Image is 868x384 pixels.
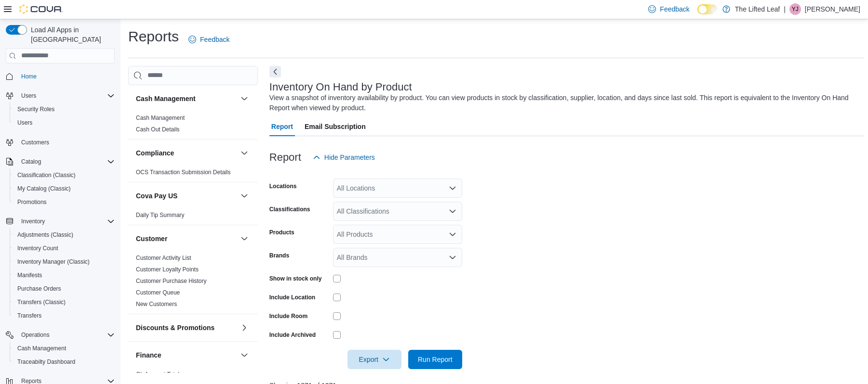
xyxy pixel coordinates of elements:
span: Email Subscription [305,117,366,136]
a: Cash Management [136,115,185,121]
a: Customer Queue [136,289,180,296]
span: Manifests [17,271,42,279]
button: Finance [136,350,237,360]
span: Traceabilty Dashboard [13,356,115,368]
button: Inventory [2,215,119,228]
h3: Compliance [136,148,174,158]
span: Load All Apps in [GEOGRAPHIC_DATA] [27,25,115,44]
span: Users [13,117,115,128]
div: Yajaira Jones [789,3,801,15]
button: Run Report [408,350,462,369]
div: View a snapshot of inventory availability by product. You can view products in stock by classific... [269,93,859,113]
span: Inventory Manager (Classic) [17,258,90,266]
button: Open list of options [449,207,456,215]
span: Transfers [17,312,41,320]
a: Security Roles [13,103,58,115]
h3: Report [269,152,301,163]
button: Traceabilty Dashboard [10,355,119,369]
a: GL Account Totals [136,371,182,378]
button: Home [2,69,119,83]
label: Include Location [269,294,315,301]
a: Cash Management [13,343,70,354]
a: Inventory Count [13,243,62,254]
span: OCS Transaction Submission Details [136,168,231,176]
button: Open list of options [449,184,456,192]
span: Cash Management [13,343,115,354]
a: Daily Tip Summary [136,212,185,218]
span: YJ [792,3,799,15]
span: GL Account Totals [136,371,182,378]
button: Operations [17,329,53,341]
button: Cova Pay US [136,191,237,201]
label: Products [269,229,294,236]
button: Users [17,90,40,102]
span: Customer Queue [136,289,180,296]
button: Next [269,66,281,77]
a: Traceabilty Dashboard [13,356,79,368]
span: Security Roles [13,103,115,115]
h3: Finance [136,350,161,360]
button: Operations [2,328,119,342]
button: Security Roles [10,102,119,116]
a: Classification (Classic) [13,169,80,181]
span: Home [17,70,115,82]
label: Brands [269,252,289,259]
a: New Customers [136,301,177,307]
span: Inventory [21,218,45,225]
a: My Catalog (Classic) [13,183,75,194]
a: Customer Loyalty Points [136,266,199,273]
button: Cash Management [10,342,119,355]
p: [PERSON_NAME] [805,3,860,15]
button: Catalog [17,156,45,167]
a: Transfers (Classic) [13,296,69,308]
button: Catalog [2,155,119,168]
button: My Catalog (Classic) [10,182,119,195]
span: Adjustments (Classic) [13,229,115,241]
span: Promotions [13,196,115,208]
span: Feedback [660,4,689,14]
span: Manifests [13,269,115,281]
button: Inventory [17,216,49,227]
span: Inventory Count [13,243,115,254]
button: Transfers [10,309,119,322]
a: Inventory Manager (Classic) [13,256,93,268]
button: Users [10,116,119,129]
div: Customer [128,252,258,314]
h3: Discounts & Promotions [136,323,214,333]
span: Run Report [418,355,453,364]
button: Open list of options [449,254,456,261]
button: Inventory Count [10,242,119,255]
button: Customer [136,234,237,243]
label: Include Archived [269,331,316,339]
button: Cash Management [136,94,237,103]
span: Inventory [17,216,115,227]
span: Customer Activity List [136,254,191,262]
button: Inventory Manager (Classic) [10,255,119,269]
h1: Reports [128,27,179,46]
div: Cova Pay US [128,209,258,225]
span: My Catalog (Classic) [17,185,71,192]
button: Customer [239,233,250,244]
span: Dark Mode [697,14,698,15]
button: Manifests [10,269,119,282]
button: Users [2,89,119,102]
span: Customers [17,136,115,148]
label: Locations [269,182,297,190]
button: Cova Pay US [239,190,250,202]
h3: Cash Management [136,94,196,103]
span: Operations [17,329,115,341]
span: Purchase Orders [17,285,61,293]
span: Report [271,117,293,136]
a: Customer Activity List [136,255,191,261]
a: Purchase Orders [13,283,65,294]
a: Adjustments (Classic) [13,229,77,241]
label: Show in stock only [269,275,322,282]
span: Customers [21,139,49,146]
button: Customers [2,135,119,149]
div: Compliance [128,166,258,182]
button: Adjustments (Classic) [10,228,119,242]
button: Cash Management [239,93,250,104]
button: Classification (Classic) [10,168,119,182]
span: Promotions [17,198,47,206]
button: Purchase Orders [10,282,119,295]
